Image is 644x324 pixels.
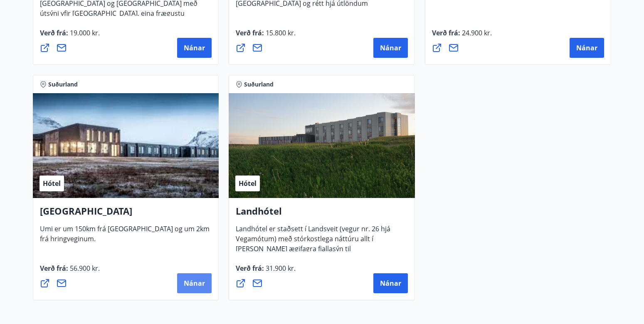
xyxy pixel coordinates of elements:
[576,43,597,52] span: Nánar
[380,43,401,52] span: Nánar
[177,38,212,58] button: Nánar
[239,179,257,188] span: Hótel
[184,279,205,288] span: Nánar
[380,279,401,288] span: Nánar
[432,28,492,44] span: Verð frá :
[244,80,274,89] span: Suðurland
[236,205,408,224] h4: Landhótel
[48,80,78,89] span: Suðurland
[68,264,100,273] span: 56.900 kr.
[40,205,212,224] h4: [GEOGRAPHIC_DATA]
[40,28,100,44] span: Verð frá :
[460,28,492,37] span: 24.900 kr.
[43,179,61,188] span: Hótel
[236,224,390,280] span: Landhótel er staðsett í Landsveit (vegur nr. 26 hjá Vegamótum) með stórkostlega náttúru allt í [P...
[373,38,408,58] button: Nánar
[264,28,296,37] span: 15.800 kr.
[236,28,296,44] span: Verð frá :
[236,264,296,279] span: Verð frá :
[40,264,100,279] span: Verð frá :
[177,273,212,293] button: Nánar
[570,38,604,58] button: Nánar
[264,264,296,273] span: 31.900 kr.
[184,43,205,52] span: Nánar
[40,224,210,250] span: Umi er um 150km frá [GEOGRAPHIC_DATA] og um 2km frá hringveginum.
[373,273,408,293] button: Nánar
[68,28,100,37] span: 19.000 kr.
